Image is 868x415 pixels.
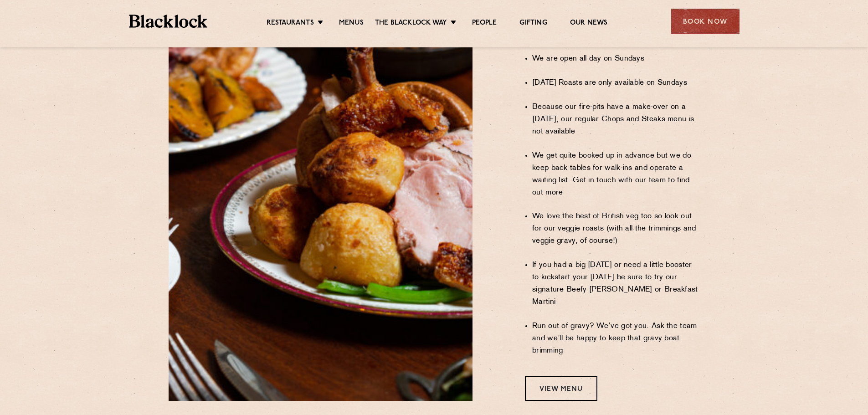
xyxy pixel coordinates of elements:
img: BL_Textured_Logo-footer-cropped.svg [129,15,208,28]
li: We are open all day on Sundays [532,53,699,65]
a: Restaurants [267,19,314,29]
li: [DATE] Roasts are only available on Sundays [532,77,699,89]
li: We love the best of British veg too so look out for our veggie roasts (with all the trimmings and... [532,210,699,247]
li: If you had a big [DATE] or need a little booster to kickstart your [DATE] be sure to try our sign... [532,259,699,308]
a: Our News [570,19,608,29]
a: The Blacklock Way [375,19,447,29]
a: People [472,19,497,29]
a: View Menu [525,376,597,401]
a: Menus [339,19,364,29]
li: Because our fire-pits have a make-over on a [DATE], our regular Chops and Steaks menu is not avai... [532,101,699,138]
li: We get quite booked up in advance but we do keep back tables for walk-ins and operate a waiting l... [532,150,699,199]
div: Book Now [671,9,740,34]
li: Run out of gravy? We’ve got you. Ask the team and we’ll be happy to keep that gravy boat brimming [532,320,699,357]
a: Gifting [519,19,547,29]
